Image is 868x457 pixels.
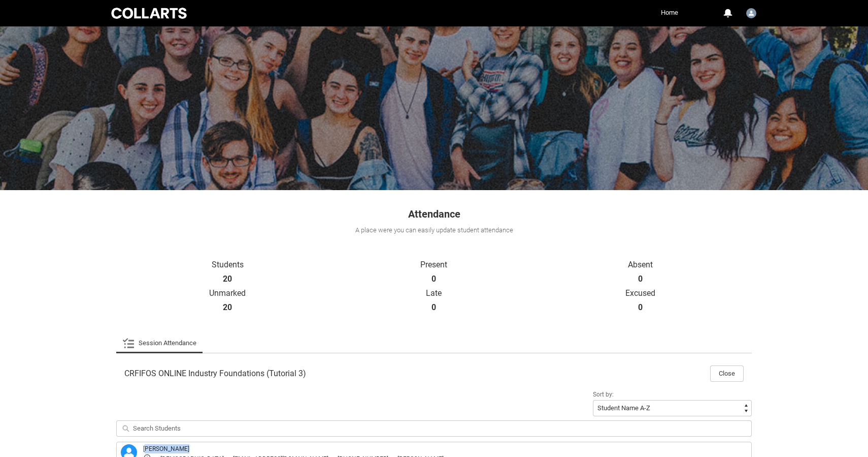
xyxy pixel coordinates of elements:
a: [PERSON_NAME] [143,445,189,452]
a: Home [658,5,681,20]
p: Excused [537,288,744,298]
p: Late [331,288,538,298]
button: Close [710,365,744,382]
p: Absent [537,260,744,270]
input: Search Students [116,420,752,437]
strong: 0 [638,274,643,284]
span: Sort by: [593,391,614,398]
p: Unmarked [124,288,331,298]
img: Faculty.cthompson [746,8,756,18]
p: Students [124,260,331,270]
strong: 20 [223,274,232,284]
a: Session Attendance [122,333,196,353]
strong: 0 [638,302,643,313]
span: CRFIFOS ONLINE Industry Foundations (Tutorial 3) [124,369,306,379]
li: Session Attendance [116,333,203,353]
strong: 0 [431,302,436,313]
span: Attendance [408,208,460,220]
button: User Profile Faculty.cthompson [744,4,759,20]
strong: 0 [431,274,436,284]
strong: 20 [223,302,232,313]
p: Present [331,260,538,270]
div: A place were you can easily update student attendance [115,225,753,235]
